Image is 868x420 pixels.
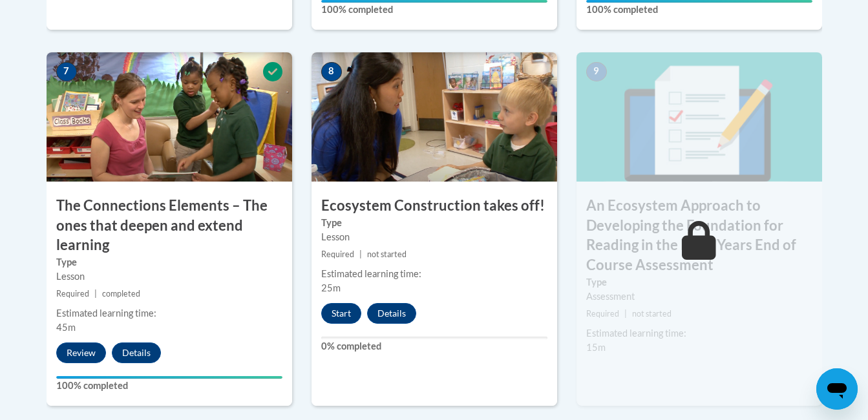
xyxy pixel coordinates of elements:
img: Course Image [312,52,557,182]
span: | [94,289,97,299]
span: 15m [586,342,606,353]
span: not started [367,249,407,259]
span: Required [56,289,89,299]
span: Required [321,249,354,259]
span: 45m [56,322,76,333]
div: Your progress [56,376,282,379]
label: Type [56,255,282,269]
label: 0% completed [321,339,547,353]
div: Lesson [321,230,547,244]
span: | [624,309,627,319]
span: 8 [321,62,342,81]
div: Estimated learning time: [586,326,812,341]
span: 7 [56,62,77,81]
span: | [359,249,362,259]
span: completed [102,289,140,299]
img: Course Image [577,52,822,182]
button: Details [367,303,416,324]
h3: An Ecosystem Approach to Developing the Foundation for Reading in the Early Years End of Course A... [577,196,822,275]
button: Start [321,303,361,324]
label: Type [586,275,812,289]
div: Estimated learning time: [321,267,547,281]
label: 100% completed [321,3,547,17]
span: 25m [321,282,341,293]
span: 9 [586,62,607,81]
label: 100% completed [586,3,812,17]
label: Type [321,216,547,230]
div: Lesson [56,269,282,284]
span: Required [586,309,619,319]
label: 100% completed [56,379,282,393]
h3: The Connections Elements – The ones that deepen and extend learning [47,196,292,255]
img: Course Image [47,52,292,182]
h3: Ecosystem Construction takes off! [312,196,557,216]
div: Estimated learning time: [56,306,282,320]
button: Details [112,342,161,363]
iframe: Button to launch messaging window [816,368,858,410]
button: Review [56,342,106,363]
div: Assessment [586,289,812,304]
span: not started [632,309,672,319]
